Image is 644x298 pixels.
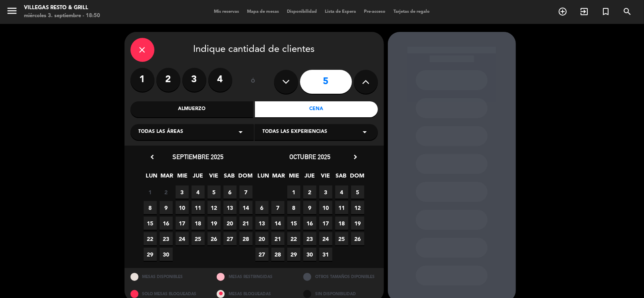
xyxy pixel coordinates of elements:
[351,232,364,245] span: 26
[6,5,18,20] button: menu
[192,217,205,230] span: 18
[297,268,384,285] div: OTROS TAMAÑOS DIPONIBLES
[207,201,221,214] span: 12
[303,248,316,261] span: 30
[335,232,348,245] span: 25
[223,232,237,245] span: 27
[622,7,632,16] i: search
[210,10,243,14] span: Mis reservas
[351,186,364,199] span: 5
[360,10,390,14] span: Pre-acceso
[6,5,18,17] i: menu
[287,232,300,245] span: 22
[335,201,348,214] span: 11
[24,12,100,20] div: miércoles 3. septiembre - 18:50
[271,248,284,261] span: 28
[263,128,328,136] span: Todas las experiencias
[319,201,332,214] span: 10
[289,153,330,161] span: octubre 2025
[287,217,300,230] span: 15
[335,186,348,199] span: 4
[148,153,157,161] i: chevron_left
[579,7,589,16] i: exit_to_app
[319,232,332,245] span: 24
[239,232,253,245] span: 28
[239,186,253,199] span: 7
[350,171,363,184] span: DOM
[207,217,221,230] span: 19
[243,10,283,14] span: Mapa de mesas
[303,217,316,230] span: 16
[160,217,173,230] span: 16
[351,217,364,230] span: 19
[351,201,364,214] span: 12
[272,171,285,184] span: MAR
[271,201,284,214] span: 7
[239,201,253,214] span: 14
[334,171,348,184] span: SAB
[223,171,236,184] span: SAB
[208,68,232,92] label: 4
[303,171,316,184] span: JUE
[255,217,269,230] span: 13
[255,101,378,117] div: Cena
[287,186,300,199] span: 1
[360,127,370,137] i: arrow_drop_down
[182,68,206,92] label: 3
[144,248,157,261] span: 29
[176,217,189,230] span: 17
[176,171,189,184] span: MIE
[558,7,567,16] i: add_circle_outline
[211,268,297,285] div: MESAS RESTRINGIDAS
[288,171,301,184] span: MIE
[255,232,269,245] span: 20
[238,171,251,184] span: DOM
[601,7,610,16] i: turned_in_not
[271,232,284,245] span: 21
[335,217,348,230] span: 18
[303,201,316,214] span: 9
[271,217,284,230] span: 14
[239,217,253,230] span: 21
[130,68,154,92] label: 1
[287,248,300,261] span: 29
[144,232,157,245] span: 22
[160,186,173,199] span: 2
[176,201,189,214] span: 10
[223,186,237,199] span: 6
[352,153,360,161] i: chevron_right
[145,171,158,184] span: LUN
[207,186,221,199] span: 5
[138,128,184,136] span: Todas las áreas
[255,248,269,261] span: 27
[192,171,205,184] span: JUE
[223,201,237,214] span: 13
[283,10,321,14] span: Disponibilidad
[176,232,189,245] span: 24
[160,232,173,245] span: 23
[138,45,147,55] i: close
[240,68,266,96] div: ó
[176,186,189,199] span: 3
[192,232,205,245] span: 25
[303,232,316,245] span: 23
[144,201,157,214] span: 8
[160,201,173,214] span: 9
[173,153,224,161] span: septiembre 2025
[236,127,246,137] i: arrow_drop_down
[207,171,220,184] span: VIE
[192,201,205,214] span: 11
[207,232,221,245] span: 26
[144,186,157,199] span: 1
[24,4,100,12] div: Villegas Resto & Grill
[156,68,180,92] label: 2
[257,171,270,184] span: LUN
[303,186,316,199] span: 2
[319,217,332,230] span: 17
[287,201,300,214] span: 8
[130,38,378,62] div: Indique cantidad de clientes
[319,171,332,184] span: VIE
[144,217,157,230] span: 15
[124,268,211,285] div: MESAS DISPONIBLES
[390,10,434,14] span: Tarjetas de regalo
